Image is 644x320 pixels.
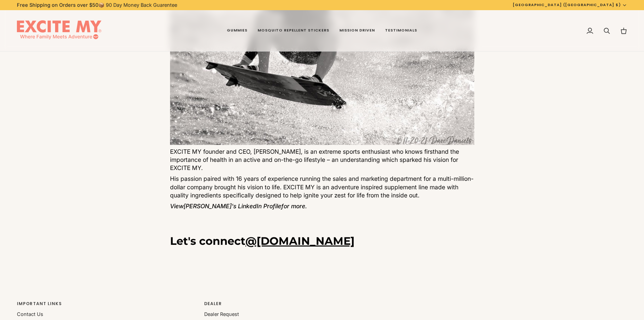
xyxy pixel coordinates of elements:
span: Gummies [227,28,247,33]
p: His passion paired with 16 years of experience running the sales and marketing department for a m... [170,175,474,199]
em: View for more. [170,202,307,209]
h3: Let's connect [170,234,474,248]
p: Dealer [204,301,383,311]
a: Mission Driven [334,10,380,51]
button: [GEOGRAPHIC_DATA] ([GEOGRAPHIC_DATA] $) [508,2,632,8]
a: @[DOMAIN_NAME] [245,234,355,248]
p: Important Links [17,301,196,311]
span: Mission Driven [339,28,375,33]
a: Gummies [222,10,253,51]
a: Mosquito Repellent Stickers [253,10,334,51]
img: EXCITE MY® [17,20,101,41]
span: Testimonials [385,28,417,33]
a: Dealer Request [204,311,239,317]
strong: Free Shipping on Orders over $50 [17,2,98,8]
p: EXCITE MY founder and CEO, [PERSON_NAME], is an extreme sports enthusiast who knows firsthand the... [170,148,474,172]
a: Testimonials [380,10,422,51]
span: Mosquito Repellent Stickers [258,28,329,33]
a: [PERSON_NAME]'s LinkedIn Profile [184,202,281,209]
p: 📦 90 Day Money Back Guarentee [17,1,177,9]
a: Contact Us [17,311,43,317]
